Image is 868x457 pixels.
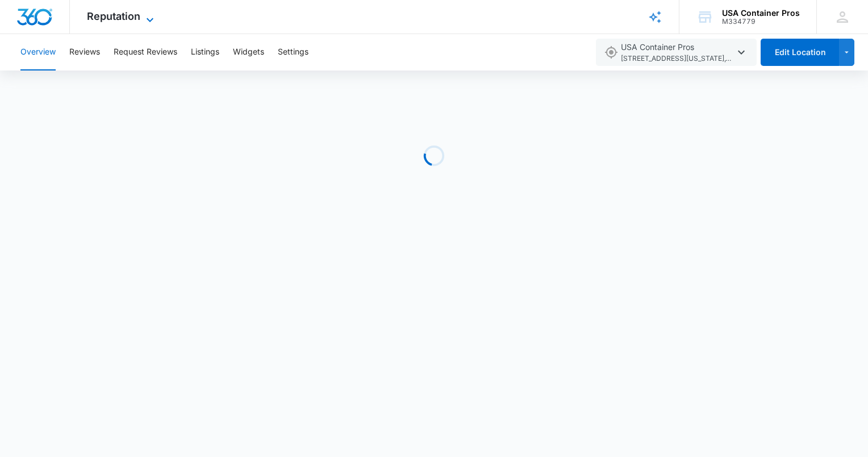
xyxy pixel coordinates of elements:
button: Listings [191,34,219,70]
button: Edit Location [761,39,839,66]
button: Overview [20,34,56,70]
button: Settings [278,34,308,70]
button: Widgets [233,34,264,70]
span: USA Container Pros [621,41,735,64]
span: [STREET_ADDRESS][US_STATE] , Choctaw , OK [621,53,735,64]
div: account id [722,18,800,26]
div: account name [722,9,800,18]
button: Request Reviews [114,34,177,70]
button: Reviews [69,34,100,70]
span: Reputation [87,10,140,22]
button: USA Container Pros[STREET_ADDRESS][US_STATE],Choctaw,OK [596,39,757,66]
